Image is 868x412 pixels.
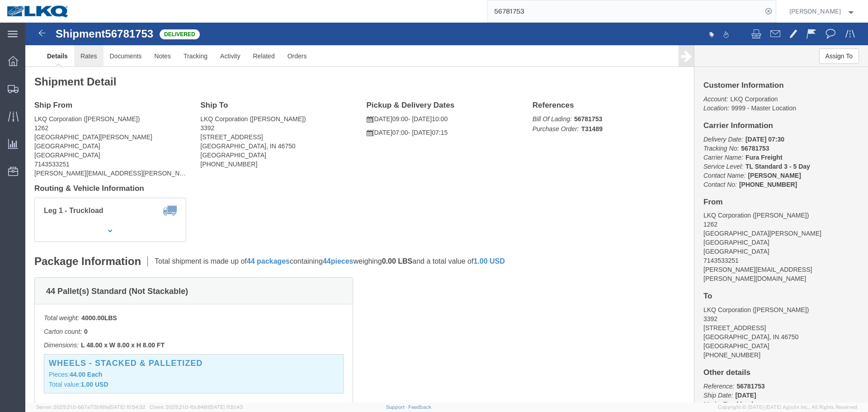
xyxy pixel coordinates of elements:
[6,5,70,18] img: logo
[209,404,243,410] span: [DATE] 11:51:43
[25,23,868,403] iframe: FS Legacy Container
[718,403,857,411] span: Copyright © [DATE]-[DATE] Agistix Inc., All Rights Reserved
[789,6,856,17] button: [PERSON_NAME]
[789,6,841,16] span: Lea Merryweather
[386,404,409,410] a: Support
[408,404,431,410] a: Feedback
[109,404,146,410] span: [DATE] 10:54:32
[36,404,146,410] span: Server: 2025.21.0-667a72bf6fa
[487,0,762,22] input: Search for shipment number, reference number
[150,404,243,410] span: Client: 2025.21.0-f0c8481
